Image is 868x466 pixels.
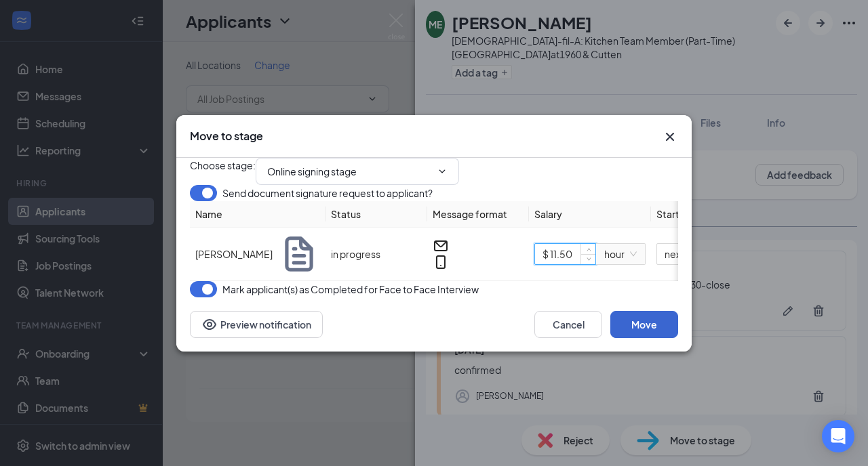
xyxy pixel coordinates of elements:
[610,311,678,338] button: Move
[585,255,593,263] span: down
[190,129,263,144] h3: Move to stage
[325,228,427,281] td: in progress
[278,233,320,275] svg: Document
[651,201,854,228] th: Start date
[433,238,449,254] svg: Email
[222,281,479,297] span: Mark applicant(s) as Completed for Face to Face Interview
[662,129,678,145] svg: Cross
[222,185,433,201] span: Send document signature request to applicant?
[529,201,651,228] th: Salary
[822,420,854,452] div: Open Intercom Messenger
[662,129,678,145] button: Close
[437,166,448,177] svg: ChevronDown
[585,245,593,253] span: up
[201,316,218,333] svg: Eye
[534,311,602,338] button: Cancel
[190,201,325,228] th: Name
[580,244,595,254] span: Increase Value
[325,201,427,228] th: Status
[190,158,256,185] span: Choose stage :
[195,247,273,261] span: [PERSON_NAME]
[665,244,743,264] span: next_weekday
[604,244,637,264] span: hour
[580,254,595,264] span: Decrease Value
[190,311,323,338] button: Preview notificationEye
[427,201,529,228] th: Message format
[433,254,449,270] svg: MobileSms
